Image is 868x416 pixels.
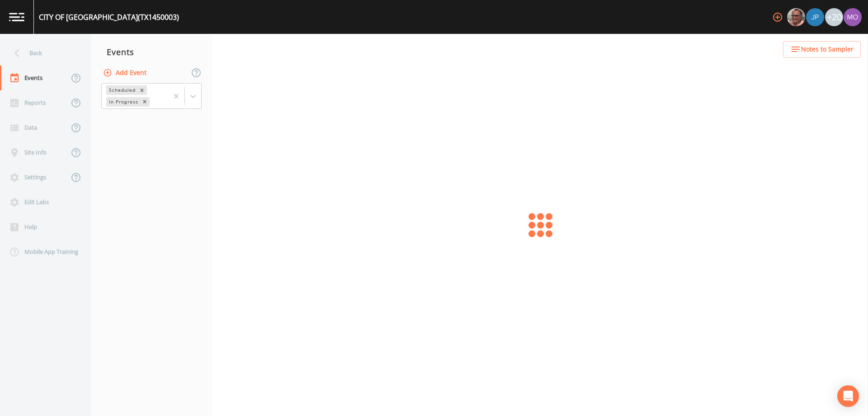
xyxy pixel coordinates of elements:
[837,385,859,407] div: Open Intercom Messenger
[825,8,843,26] div: +20
[806,8,824,26] img: 41241ef155101aa6d92a04480b0d0000
[39,12,179,23] div: CITY OF [GEOGRAPHIC_DATA] (TX1450003)
[9,13,24,21] img: logo
[787,8,805,26] img: e2d790fa78825a4bb76dcb6ab311d44c
[106,97,140,107] div: In Progress
[844,8,862,26] img: 4e251478aba98ce068fb7eae8f78b90c
[101,65,150,81] button: Add Event
[783,41,861,58] button: Notes to Sampler
[806,8,825,26] div: Joshua gere Paul
[90,41,212,63] div: Events
[106,85,137,95] div: Scheduled
[140,97,150,107] div: Remove In Progress
[801,44,854,55] span: Notes to Sampler
[137,85,147,95] div: Remove Scheduled
[787,8,806,26] div: Mike Franklin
